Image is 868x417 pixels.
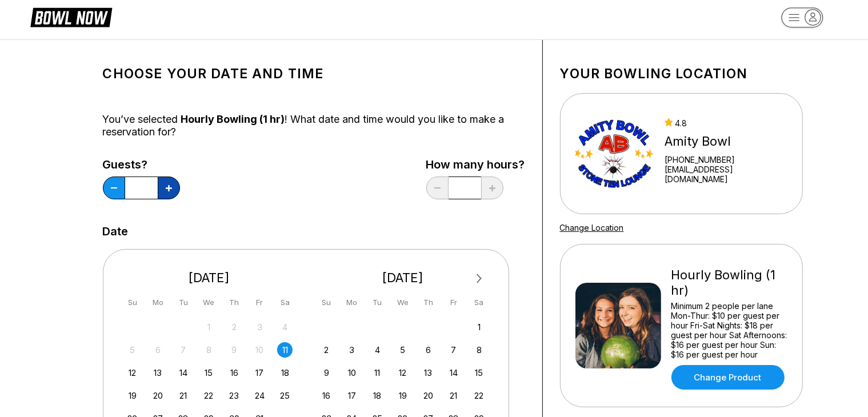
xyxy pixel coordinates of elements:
h1: Your bowling location [560,66,803,82]
div: Not available Wednesday, October 1st, 2025 [201,319,217,335]
div: Su [125,295,140,310]
h1: Choose your Date and time [103,66,525,82]
div: Amity Bowl [665,134,787,149]
div: Choose Sunday, November 2nd, 2025 [319,342,334,358]
div: You’ve selected ! What date and time would you like to make a reservation for? [103,113,525,138]
div: Choose Wednesday, November 19th, 2025 [395,388,410,403]
div: [DATE] [121,270,298,286]
div: Choose Saturday, November 15th, 2025 [471,365,487,380]
div: Choose Sunday, October 19th, 2025 [125,388,140,403]
div: Su [319,295,334,310]
div: Not available Friday, October 3rd, 2025 [252,319,267,335]
div: Sa [277,295,293,310]
div: [PHONE_NUMBER] [665,155,787,165]
div: Choose Sunday, October 12th, 2025 [125,365,140,380]
div: Choose Monday, November 17th, 2025 [344,388,359,403]
div: Choose Tuesday, October 14th, 2025 [175,365,191,380]
div: Choose Friday, October 17th, 2025 [252,365,267,380]
div: Choose Monday, November 10th, 2025 [344,365,359,380]
a: Change Location [560,223,624,232]
label: Date [103,225,129,238]
div: Choose Friday, November 14th, 2025 [446,365,461,380]
div: Hourly Bowling (1 hr) [671,267,787,298]
div: Choose Saturday, November 8th, 2025 [471,342,487,358]
div: Choose Thursday, November 20th, 2025 [421,388,436,403]
div: [DATE] [314,270,491,286]
div: We [201,295,217,310]
div: Choose Saturday, November 1st, 2025 [471,319,487,335]
div: Choose Saturday, November 22nd, 2025 [471,388,487,403]
div: Th [421,295,436,310]
label: Guests? [103,158,180,171]
div: Not available Wednesday, October 8th, 2025 [201,342,217,358]
div: Minimum 2 people per lane Mon-Thur: $10 per guest per hour Fri-Sat Nights: $18 per guest per hour... [671,301,787,359]
div: Choose Thursday, October 16th, 2025 [226,365,242,380]
div: 4.8 [665,118,787,128]
div: Choose Saturday, October 25th, 2025 [277,388,293,403]
a: [EMAIL_ADDRESS][DOMAIN_NAME] [665,165,787,184]
div: Not available Thursday, October 9th, 2025 [226,342,242,358]
div: Th [226,295,242,310]
span: Hourly Bowling (1 hr) [181,113,285,125]
div: Not available Sunday, October 5th, 2025 [125,342,140,358]
div: Mo [344,295,359,310]
div: Choose Thursday, November 13th, 2025 [421,365,436,380]
div: Not available Thursday, October 2nd, 2025 [226,319,242,335]
div: Not available Saturday, October 4th, 2025 [277,319,293,335]
div: Choose Sunday, November 9th, 2025 [319,365,334,380]
div: Choose Monday, October 20th, 2025 [150,388,166,403]
div: Sa [471,295,487,310]
div: Choose Saturday, October 18th, 2025 [277,365,293,380]
div: Fr [252,295,267,310]
div: Choose Wednesday, November 12th, 2025 [395,365,410,380]
div: Choose Thursday, October 23rd, 2025 [226,388,242,403]
div: Not available Friday, October 10th, 2025 [252,342,267,358]
div: We [395,295,410,310]
div: Choose Sunday, November 16th, 2025 [319,388,334,403]
div: Choose Tuesday, November 18th, 2025 [370,388,385,403]
div: Choose Friday, November 7th, 2025 [446,342,461,358]
div: Fr [446,295,461,310]
a: Change Product [671,365,785,390]
button: Next Month [470,270,489,288]
div: Choose Tuesday, November 4th, 2025 [370,342,385,358]
label: How many hours? [426,158,525,171]
div: Not available Monday, October 6th, 2025 [150,342,166,358]
div: Choose Tuesday, November 11th, 2025 [370,365,385,380]
div: Not available Tuesday, October 7th, 2025 [175,342,191,358]
div: Choose Monday, October 13th, 2025 [150,365,166,380]
div: Choose Friday, October 24th, 2025 [252,388,267,403]
img: Amity Bowl [575,111,655,197]
div: Tu [370,295,385,310]
img: Hourly Bowling (1 hr) [575,283,661,368]
div: Choose Wednesday, November 5th, 2025 [395,342,410,358]
div: Mo [150,295,166,310]
div: Choose Tuesday, October 21st, 2025 [175,388,191,403]
div: Tu [175,295,191,310]
div: Choose Monday, November 3rd, 2025 [344,342,359,358]
div: Choose Friday, November 21st, 2025 [446,388,461,403]
div: Choose Wednesday, October 22nd, 2025 [201,388,217,403]
div: Choose Saturday, October 11th, 2025 [277,342,293,358]
div: Choose Thursday, November 6th, 2025 [421,342,436,358]
div: Choose Wednesday, October 15th, 2025 [201,365,217,380]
